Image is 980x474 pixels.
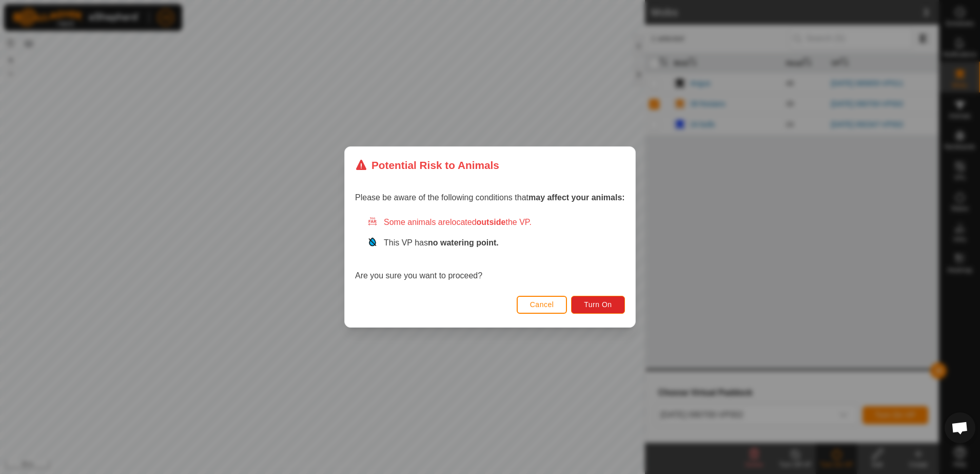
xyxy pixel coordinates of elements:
[355,193,625,202] span: Please be aware of the following conditions that
[584,300,612,309] span: Turn On
[517,296,567,314] button: Cancel
[367,216,625,229] div: Some animals are
[355,216,625,282] div: Are you sure you want to proceed?
[530,300,554,309] span: Cancel
[572,296,625,314] button: Turn On
[945,412,975,443] div: Open chat
[528,193,625,202] strong: may affect your animals:
[450,218,532,226] span: located the VP.
[384,238,499,247] span: This VP has
[355,157,499,173] div: Potential Risk to Animals
[477,218,506,226] strong: outside
[428,238,499,247] strong: no watering point.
